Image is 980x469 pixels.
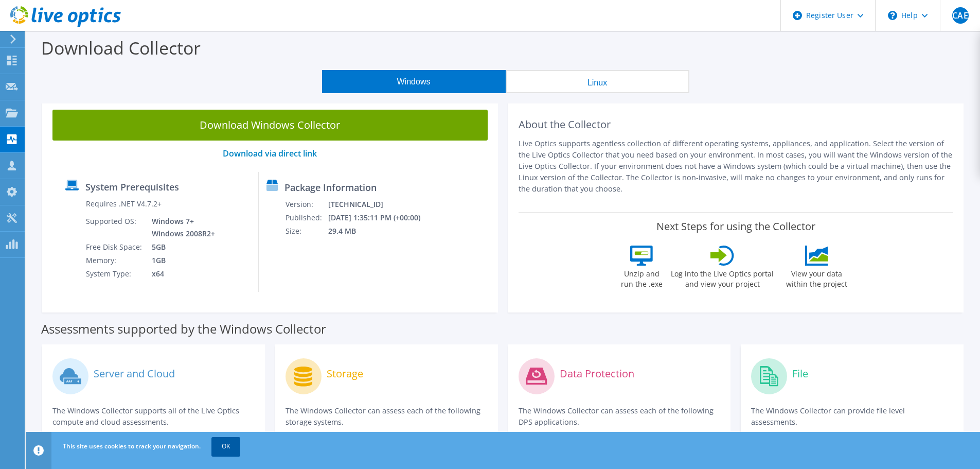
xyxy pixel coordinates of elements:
[144,215,217,240] td: Windows 7+ Windows 2008R2+
[560,369,634,379] label: Data Protection
[85,254,144,267] td: Memory:
[86,199,162,209] label: Requires .NET V4.7.2+
[888,11,897,20] svg: \n
[223,148,317,159] a: Download via direct link
[285,198,328,211] td: Version:
[41,324,326,334] label: Assessments supported by the Windows Collector
[286,405,488,428] p: The Windows Collector can assess each of the following storage systems.
[144,267,217,281] td: x64
[52,405,255,428] p: The Windows Collector supports all of the Live Optics compute and cloud assessments.
[85,267,144,281] td: System Type:
[656,220,815,233] label: Next Steps for using the Collector
[284,182,377,193] label: Package Information
[85,215,144,240] td: Supported OS:
[41,36,201,60] label: Download Collector
[779,266,853,289] label: View your data within the project
[144,254,217,267] td: 1GB
[211,437,240,456] a: OK
[506,70,689,93] button: Linux
[322,70,506,93] button: Windows
[85,182,179,192] label: System Prerequisites
[792,369,808,379] label: File
[751,405,953,428] p: The Windows Collector can provide file level assessments.
[670,266,774,289] label: Log into the Live Optics portal and view your project
[85,240,144,254] td: Free Disk Space:
[328,211,434,224] td: [DATE] 1:35:11 PM (+00:00)
[144,240,217,254] td: 5GB
[327,369,363,379] label: Storage
[285,224,328,238] td: Size:
[94,369,175,379] label: Server and Cloud
[328,198,434,211] td: [TECHNICAL_ID]
[285,211,328,224] td: Published:
[52,110,488,141] a: Download Windows Collector
[63,442,201,450] span: This site uses cookies to track your navigation.
[519,118,954,131] h2: About the Collector
[952,7,969,24] span: CAE
[328,224,434,238] td: 29.4 MB
[519,405,721,428] p: The Windows Collector can assess each of the following DPS applications.
[618,266,665,289] label: Unzip and run the .exe
[519,138,954,195] p: Live Optics supports agentless collection of different operating systems, appliances, and applica...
